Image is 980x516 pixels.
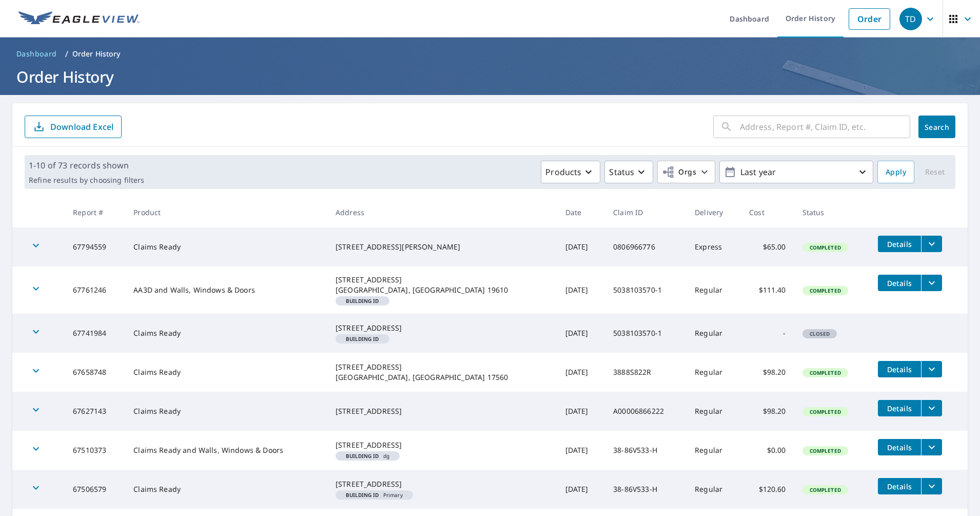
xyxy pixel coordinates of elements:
th: Cost [741,197,794,227]
div: [STREET_ADDRESS] [336,323,549,333]
td: Regular [687,314,741,353]
p: 1-10 of 73 records shown [29,159,144,171]
td: [DATE] [557,392,605,431]
a: Dashboard [12,46,61,62]
span: Dashboard [16,49,57,59]
td: $98.20 [741,392,794,431]
td: 67658748 [65,353,125,392]
td: 5038103570-1 [605,266,687,314]
td: Claims Ready [125,353,327,392]
button: Status [604,161,653,183]
span: Search [927,122,947,132]
span: dg [340,453,396,458]
td: Regular [687,392,741,431]
button: filesDropdownBtn-67658748 [921,361,942,377]
th: Date [557,197,605,227]
span: Completed [803,369,847,376]
td: $120.60 [741,470,794,509]
th: Claim ID [605,197,687,227]
li: / [65,48,68,60]
span: Details [884,239,915,249]
td: 67794559 [65,227,125,266]
em: Building ID [346,492,379,498]
span: Details [884,443,915,452]
button: detailsBtn-67794559 [878,236,921,252]
td: Regular [687,353,741,392]
span: Primary [340,492,409,498]
div: [STREET_ADDRESS] [336,406,549,416]
p: Last year [736,163,856,181]
button: detailsBtn-67627143 [878,400,921,416]
td: [DATE] [557,470,605,509]
td: 67510373 [65,431,125,470]
span: Details [884,404,915,413]
button: filesDropdownBtn-67627143 [921,400,942,416]
button: filesDropdownBtn-67506579 [921,478,942,494]
td: - [741,314,794,353]
td: 67627143 [65,392,125,431]
span: Completed [803,447,847,454]
span: Completed [803,408,847,415]
td: 67741984 [65,314,125,353]
span: Orgs [662,166,696,179]
td: [DATE] [557,227,605,266]
button: Last year [719,161,873,183]
th: Report # [65,197,125,227]
td: A00006866222 [605,392,687,431]
th: Address [327,197,557,227]
button: Apply [877,161,914,183]
h1: Order History [12,66,968,87]
td: [DATE] [557,314,605,353]
td: $111.40 [741,266,794,314]
p: Refine results by choosing filters [29,176,144,185]
div: [STREET_ADDRESS] [GEOGRAPHIC_DATA], [GEOGRAPHIC_DATA] 17560 [336,362,549,383]
button: Products [541,161,600,183]
td: Regular [687,470,741,509]
div: [STREET_ADDRESS][PERSON_NAME] [336,242,549,252]
div: [STREET_ADDRESS] [GEOGRAPHIC_DATA], [GEOGRAPHIC_DATA] 19610 [336,275,549,295]
span: Apply [886,166,906,179]
td: 3888S822R [605,353,687,392]
div: TD [899,8,922,30]
td: Claims Ready [125,227,327,266]
p: Download Excel [50,121,113,132]
td: 38-86V533-H [605,431,687,470]
em: Building ID [346,336,379,341]
button: filesDropdownBtn-67510373 [921,439,942,455]
span: Completed [803,287,847,294]
button: detailsBtn-67510373 [878,439,921,455]
p: Products [545,166,581,178]
button: Download Excel [25,116,122,138]
button: Search [918,116,955,138]
img: EV Logo [18,11,140,27]
th: Status [794,197,870,227]
td: 0806966776 [605,227,687,266]
span: Details [884,365,915,374]
span: Details [884,278,915,288]
span: Closed [803,330,836,337]
span: Details [884,482,915,491]
span: Completed [803,244,847,251]
em: Building ID [346,453,379,458]
td: [DATE] [557,266,605,314]
input: Address, Report #, Claim ID, etc. [740,112,910,141]
p: Order History [72,49,121,59]
button: detailsBtn-67761246 [878,275,921,291]
td: Regular [687,431,741,470]
td: Express [687,227,741,266]
td: 67761246 [65,266,125,314]
td: $65.00 [741,227,794,266]
td: 5038103570-1 [605,314,687,353]
button: filesDropdownBtn-67761246 [921,275,942,291]
td: $0.00 [741,431,794,470]
button: detailsBtn-67658748 [878,361,921,377]
div: [STREET_ADDRESS] [336,440,549,450]
div: [STREET_ADDRESS] [336,479,549,489]
button: Orgs [657,161,715,183]
th: Delivery [687,197,741,227]
td: $98.20 [741,353,794,392]
button: filesDropdownBtn-67794559 [921,236,942,252]
td: Claims Ready [125,392,327,431]
a: Order [849,8,890,30]
em: Building ID [346,298,379,303]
